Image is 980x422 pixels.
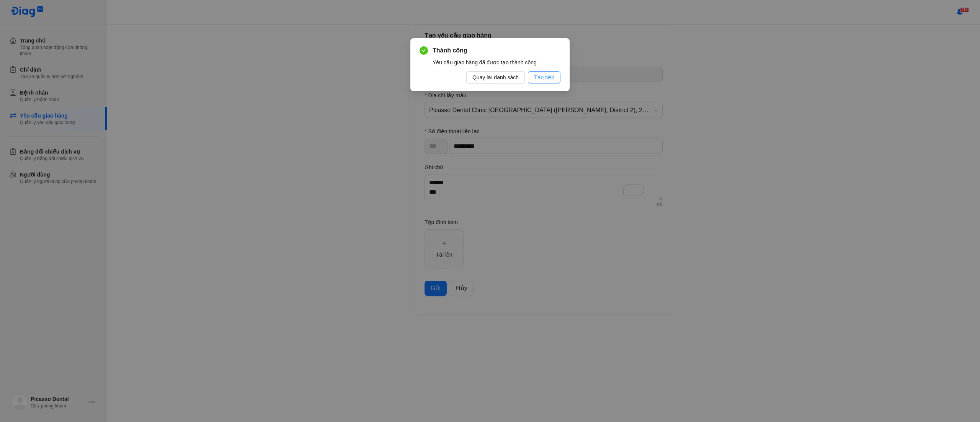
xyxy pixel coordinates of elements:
span: Tạo tiếp [534,73,554,82]
span: check-circle [420,46,428,55]
span: Quay lại danh sách [472,73,519,82]
button: Quay lại danh sách [466,71,525,83]
button: Tạo tiếp [528,71,560,83]
span: Thành công [433,46,560,55]
div: Yêu cầu giao hàng đã được tạo thành công [433,58,560,67]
